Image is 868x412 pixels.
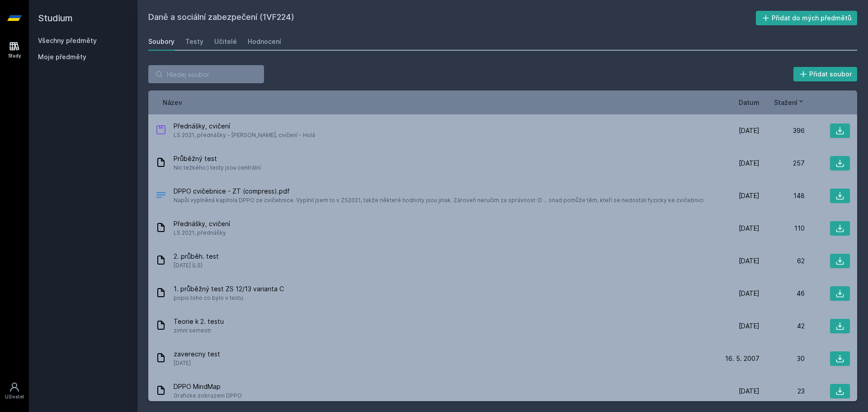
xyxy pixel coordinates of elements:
[174,317,224,326] span: Teorie k 2. testu
[148,33,175,51] a: Soubory
[248,33,281,51] a: Hodnocení
[725,354,759,363] span: 16. 5. 2007
[163,98,182,107] button: Název
[793,67,858,81] button: Přidat soubor
[759,126,805,135] div: 396
[174,284,284,294] span: 1. průběžný test ZS 12/13 varianta C
[38,52,86,62] span: Moje předměty
[759,256,805,265] div: 62
[174,391,242,400] span: Graficke zobrazeni DPPO
[148,11,756,25] h2: Daně a sociální zabezpečení (1VF224)
[2,36,27,64] a: Study
[739,98,759,107] button: Datum
[214,37,237,46] div: Učitelé
[756,11,858,25] button: Přidat do mých předmětů
[174,252,219,261] span: 2. průběh. test
[156,124,166,137] div: .ZIP
[148,37,175,46] div: Soubory
[739,126,759,135] span: [DATE]
[8,52,21,59] div: Study
[148,65,264,83] input: Hledej soubor
[2,377,27,405] a: Uživatel
[759,322,805,331] div: 42
[214,33,237,51] a: Učitelé
[174,131,315,140] span: LS 2021, přednášky - [PERSON_NAME], cvičení - Holá
[759,387,805,396] div: 23
[739,224,759,233] span: [DATE]
[759,289,805,298] div: 46
[174,219,230,228] span: Přednášky, cvičení
[174,163,261,172] span: Nic težkého:) testy jsou centrální
[38,37,97,44] a: Všechny předměty
[156,189,166,203] div: PDF
[759,354,805,363] div: 30
[185,33,203,51] a: Testy
[739,387,759,396] span: [DATE]
[174,228,230,237] span: LS 2021, přednášky
[739,289,759,298] span: [DATE]
[174,382,242,391] span: DPPO MindMap
[174,359,220,368] span: [DATE]
[739,191,759,200] span: [DATE]
[185,37,203,46] div: Testy
[174,122,315,131] span: Přednášky, cvičení
[759,224,805,233] div: 110
[174,187,705,196] span: DPPO cvičebnice - ZT (compress).pdf
[774,98,805,107] button: Stažení
[774,98,797,107] span: Stažení
[759,191,805,200] div: 148
[174,350,220,359] span: zaverecny test
[174,261,219,270] span: [DATE] (LS)
[248,37,281,46] div: Hodnocení
[174,294,284,303] span: popis toho co bylo v testu
[174,154,261,163] span: Průběžný test
[174,196,705,205] span: Napůl vyplněná kapitola DPPO ze cvičebnice. Vyplnil jsem to v ZS2021, takže některé hodnoty jsou ...
[759,159,805,168] div: 257
[739,322,759,331] span: [DATE]
[5,393,24,400] div: Uživatel
[739,256,759,265] span: [DATE]
[739,159,759,168] span: [DATE]
[174,326,224,335] span: zimní semestr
